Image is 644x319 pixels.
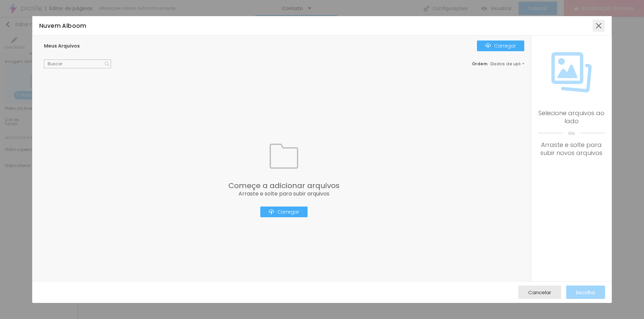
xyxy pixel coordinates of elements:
[576,289,595,296] font: Escolha
[44,60,111,68] input: Buscar
[485,43,491,49] img: Ícone
[494,43,516,49] font: Carregar
[260,207,308,217] button: ÍconeCarregar
[566,286,605,299] button: Escolha
[540,141,602,157] font: Arraste e solte para subir novos arquivos
[44,43,80,49] font: Meus Arquivos
[238,190,329,197] font: Arraste e solte para subir arquivos
[528,289,551,296] font: Cancelar
[277,209,299,215] font: Carregar
[105,62,109,66] img: Ícone
[538,109,604,125] font: Selecione arquivos ao lado
[487,61,489,67] font: :
[270,142,298,170] img: Ícone
[490,61,529,67] font: Dados de upload
[551,52,592,92] img: Ícone
[269,209,274,215] img: Ícone
[228,180,339,191] font: Começe a adicionar arquivos
[518,286,561,299] button: Cancelar
[39,22,87,30] font: Nuvem Alboom
[568,130,575,136] font: ou
[472,61,488,67] font: Ordem
[477,41,524,51] button: ÍconeCarregar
